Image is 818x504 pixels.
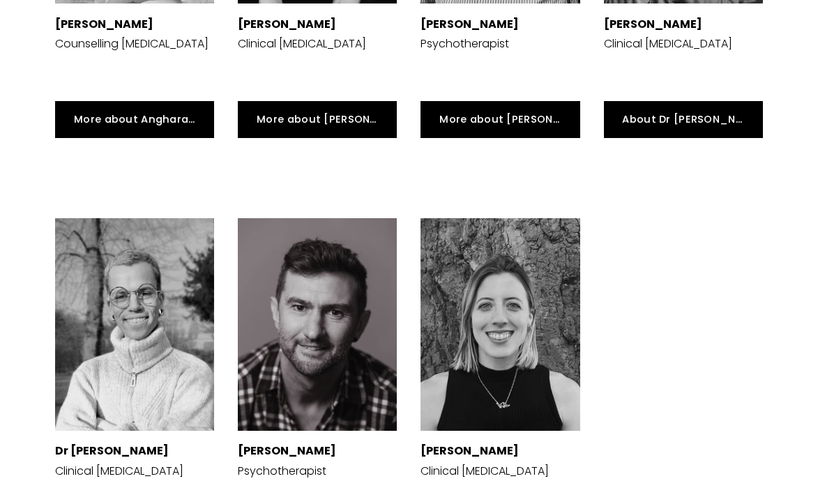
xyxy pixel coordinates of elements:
p: Clinical [MEDICAL_DATA] [238,16,366,52]
a: About Dr [PERSON_NAME] [604,101,763,138]
strong: Dr [PERSON_NAME] [55,443,169,459]
a: More about Angharad [55,101,214,138]
p: Counselling [MEDICAL_DATA] [55,16,209,52]
a: More about [PERSON_NAME] [238,101,397,138]
strong: [PERSON_NAME] [421,443,519,459]
p: Clinical [MEDICAL_DATA] [421,443,549,479]
p: Psychotherapist [421,16,519,52]
p: Clinical [MEDICAL_DATA] [604,16,732,52]
a: More about [PERSON_NAME] [421,101,580,138]
strong: [PERSON_NAME] [55,16,153,32]
strong: [PERSON_NAME] [604,16,702,32]
strong: [PERSON_NAME] [421,16,519,32]
p: Psychotherapist [238,443,336,479]
strong: [PERSON_NAME] [238,443,336,459]
p: Clinical [MEDICAL_DATA] [55,443,183,479]
strong: [PERSON_NAME] [238,16,336,32]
